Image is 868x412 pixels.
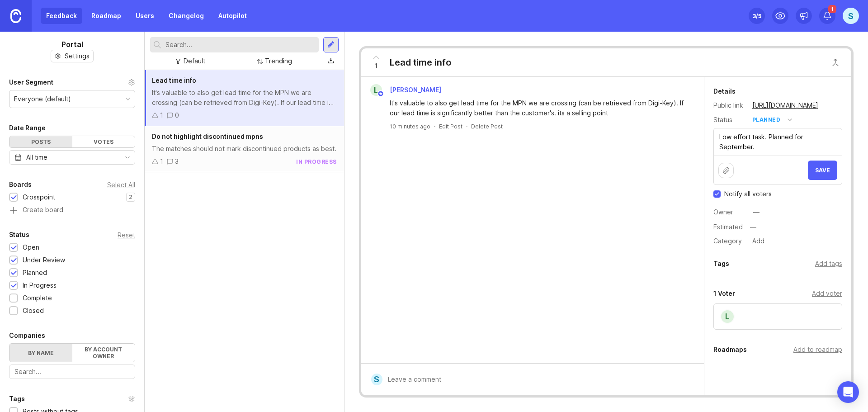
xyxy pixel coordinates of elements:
[296,158,337,166] div: in progress
[471,123,503,130] div: Delete Post
[9,123,46,133] div: Date Range
[107,182,135,187] div: Select All
[86,8,127,24] a: Roadmap
[9,393,25,404] div: Tags
[9,77,53,88] div: User Segment
[26,152,47,162] div: All time
[749,8,765,24] button: 3/5
[745,235,767,247] a: Add
[371,374,382,385] div: S
[23,293,52,303] div: Complete
[713,86,736,97] div: Details
[713,207,745,217] div: Owner
[747,221,759,233] div: —
[713,224,743,230] div: Estimated
[14,94,71,104] div: Everyone (default)
[23,255,65,265] div: Under Review
[713,236,745,246] div: Category
[826,53,844,71] button: Close button
[9,136,72,147] div: Posts
[165,40,315,50] input: Search...
[23,192,55,202] div: Crosspoint
[9,207,135,215] a: Create board
[175,156,179,166] div: 3
[130,8,160,24] a: Users
[129,194,132,201] p: 2
[9,179,32,190] div: Boards
[9,344,72,362] label: By name
[837,381,859,403] div: Open Intercom Messenger
[439,123,462,130] div: Edit Post
[120,154,135,161] svg: toggle icon
[72,136,135,147] div: Votes
[374,61,377,71] span: 1
[61,39,83,50] h1: Portal
[14,367,130,377] input: Search...
[152,144,337,154] div: The matches should not mark discontinued products as best.
[51,50,94,62] button: Settings
[752,115,781,125] div: planned
[145,70,344,126] a: Lead time infoIt's valuable to also get lead time for the MPN we are crossing (can be retrieved f...
[9,229,29,240] div: Status
[753,9,761,22] div: 3 /5
[713,288,735,299] div: 1 Voter
[812,289,842,298] div: Add voter
[815,167,830,174] span: Save
[160,156,163,166] div: 1
[750,99,821,111] a: [URL][DOMAIN_NAME]
[808,161,837,180] button: Save
[720,309,735,324] div: L
[175,110,179,120] div: 0
[713,344,747,355] div: Roadmaps
[815,259,842,269] div: Add tags
[9,330,45,341] div: Companies
[118,232,135,237] div: Reset
[713,190,721,198] input: Checkbox to toggle notify voters
[390,123,430,130] a: 10 minutes ago
[390,56,451,69] div: Lead time info
[753,207,759,217] div: —
[184,56,205,66] div: Default
[145,126,344,172] a: Do not highlight discontinued mpnsThe matches should not mark discontinued products as best.13in ...
[713,115,745,125] div: Status
[163,8,209,24] a: Changelog
[365,84,448,96] a: L[PERSON_NAME]
[377,90,384,97] img: member badge
[23,242,39,252] div: Open
[714,128,842,156] textarea: Low effort task. Planned for September.
[160,110,163,120] div: 1
[65,52,90,61] span: Settings
[23,268,47,278] div: Planned
[750,235,767,247] div: Add
[466,123,467,130] div: ·
[843,8,859,24] button: S
[390,98,686,118] div: It's valuable to also get lead time for the MPN we are crossing (can be retrieved from Digi-Key)....
[213,8,252,24] a: Autopilot
[390,86,441,94] span: [PERSON_NAME]
[828,5,836,13] span: 1
[10,9,21,23] img: Canny Home
[265,56,292,66] div: Trending
[713,258,729,269] div: Tags
[152,88,337,108] div: It's valuable to also get lead time for the MPN we are crossing (can be retrieved from Digi-Key)....
[152,133,263,140] span: Do not highlight discontinued mpns
[152,76,196,84] span: Lead time info
[72,344,135,362] label: By account owner
[793,345,842,355] div: Add to roadmap
[23,280,57,290] div: In Progress
[23,306,44,316] div: Closed
[370,84,382,96] div: L
[713,100,745,110] div: Public link
[724,189,772,199] span: Notify all voters
[434,123,435,130] div: ·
